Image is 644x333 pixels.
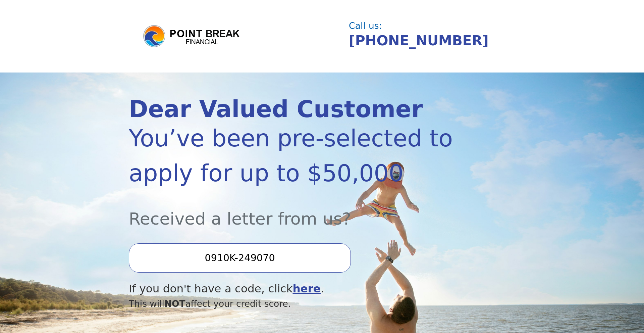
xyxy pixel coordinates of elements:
[129,297,457,311] div: This will affect your credit score.
[129,243,351,272] input: Enter your Offer Code:
[292,282,321,295] a: here
[129,281,457,297] div: If you don't have a code, click .
[129,121,457,191] div: You’ve been pre-selected to apply for up to $50,000
[164,298,185,309] span: NOT
[349,21,510,30] div: Call us:
[142,24,243,48] img: logo.png
[129,191,457,231] div: Received a letter from us?
[129,98,457,121] div: Dear Valued Customer
[349,33,489,49] a: [PHONE_NUMBER]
